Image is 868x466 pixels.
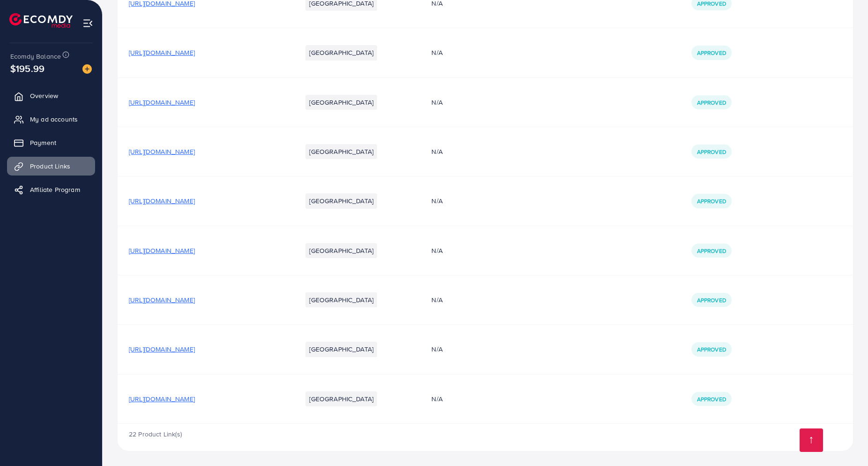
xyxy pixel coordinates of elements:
[129,295,195,305] span: [URL][DOMAIN_NAME]
[431,394,442,404] span: N/A
[10,52,61,61] span: Ecomdy Balance
[305,144,377,159] li: [GEOGRAPHIC_DATA]
[129,48,195,57] span: [URL][DOMAIN_NAME]
[697,247,726,255] span: Approved
[7,180,95,199] a: Affiliate Program
[9,13,73,28] img: logo
[7,133,95,152] a: Payment
[697,395,726,403] span: Approved
[431,48,442,57] span: N/A
[82,18,93,29] img: menu
[431,246,442,255] span: N/A
[697,99,726,107] span: Approved
[828,424,861,459] iframe: Chat
[305,292,377,307] li: [GEOGRAPHIC_DATA]
[697,148,726,156] span: Approved
[431,147,442,156] span: N/A
[129,246,195,255] span: [URL][DOMAIN_NAME]
[305,45,377,60] li: [GEOGRAPHIC_DATA]
[697,197,726,205] span: Approved
[129,196,195,206] span: [URL][DOMAIN_NAME]
[431,295,442,305] span: N/A
[7,86,95,105] a: Overview
[10,61,45,75] span: $195.99
[129,394,195,404] span: [URL][DOMAIN_NAME]
[7,110,95,129] a: My ad accounts
[305,342,377,357] li: [GEOGRAPHIC_DATA]
[305,243,377,258] li: [GEOGRAPHIC_DATA]
[30,115,78,124] span: My ad accounts
[431,344,442,354] span: N/A
[305,391,377,406] li: [GEOGRAPHIC_DATA]
[30,138,56,147] span: Payment
[30,161,70,171] span: Product Links
[697,296,726,304] span: Approved
[305,193,377,208] li: [GEOGRAPHIC_DATA]
[129,98,195,107] span: [URL][DOMAIN_NAME]
[431,98,442,107] span: N/A
[7,157,95,176] a: Product Links
[129,429,182,439] span: 22 Product Link(s)
[82,64,92,74] img: image
[305,95,377,110] li: [GEOGRAPHIC_DATA]
[129,344,195,354] span: [URL][DOMAIN_NAME]
[697,345,726,353] span: Approved
[697,49,726,57] span: Approved
[129,147,195,156] span: [URL][DOMAIN_NAME]
[431,196,442,206] span: N/A
[30,185,80,194] span: Affiliate Program
[30,91,58,100] span: Overview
